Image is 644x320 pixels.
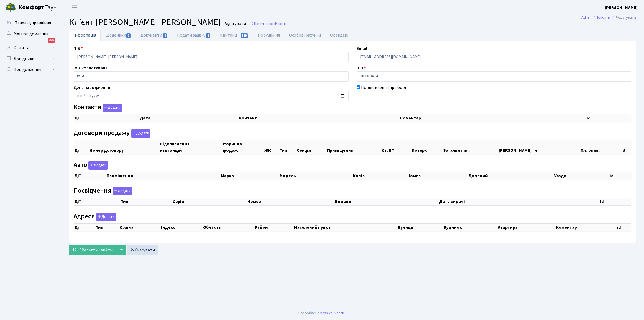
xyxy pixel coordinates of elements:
th: Будинок [443,223,497,231]
th: Контакт [238,114,400,122]
th: Пл. опал. [580,140,621,154]
button: Посвідчення [113,187,132,195]
th: Коментар [556,223,616,231]
a: Квитанції [215,30,253,41]
a: Повідомлення [3,64,57,75]
a: Admin [581,15,592,20]
a: Інформація [69,30,101,41]
button: Адреси [96,213,116,221]
a: Додати [130,128,150,138]
th: Приміщення [106,172,220,180]
span: 2 [206,33,210,38]
th: Дії [74,114,140,122]
span: 5 [126,33,131,38]
label: Авто [74,161,108,170]
a: Додати [87,160,108,170]
th: Область [203,223,255,231]
button: Договори продажу [131,129,150,138]
a: [PERSON_NAME] [605,4,638,11]
th: Тип [279,140,296,154]
th: Доданий [468,172,554,180]
th: Вторинна продаж [221,140,264,154]
label: Ім'я користувача [74,65,108,71]
th: Відправлення квитанцій [159,140,221,154]
th: Угода [554,172,609,180]
th: id [621,140,631,154]
th: Модель [279,172,353,180]
th: Номер [247,198,334,205]
th: Приміщення [327,140,381,154]
th: Колір [352,172,407,180]
th: Загальна пл. [443,140,498,154]
th: Поверх [411,140,443,154]
small: Редагувати . [222,21,248,26]
span: 9 [163,33,167,38]
th: Номер [407,172,468,180]
label: Повідомлення про борг [361,84,407,91]
th: Дії [74,140,89,154]
b: Комфорт [18,3,44,12]
a: Massive Kinetic [320,310,345,316]
a: Назад до всіхКлієнти [250,21,287,26]
label: ІПН [357,65,366,71]
th: Номер договору [89,140,159,154]
th: ЖК [264,140,279,154]
label: Договори продажу [74,129,150,138]
th: Вулиця [397,223,443,231]
th: Коментар [400,114,586,122]
button: Переключити навігацію [68,3,81,12]
img: logo.png [5,2,16,13]
a: Порушення [253,30,284,41]
span: 129 [241,33,248,38]
th: Дата видачі [439,198,600,205]
a: Додати [101,103,122,112]
a: Додати [95,212,116,221]
th: Тип [95,223,119,231]
button: Контакти [103,104,122,112]
a: Панель управління [3,18,57,28]
div: 200 [48,38,55,43]
th: Дата [139,114,238,122]
th: Тип [120,198,172,205]
a: Скасувати [127,245,158,255]
th: Дії [74,198,120,205]
span: Клієнт [PERSON_NAME] [PERSON_NAME] [69,16,221,28]
a: Щоденник [101,30,136,41]
a: Орендарі [326,30,353,41]
a: Довідники [3,53,57,64]
a: Особові рахунки [284,30,326,41]
div: Розроблено . [298,310,346,316]
span: Таун [18,3,57,12]
label: Адреси [74,213,116,221]
button: Зберегти і вийти [69,245,116,255]
label: Контакти [74,104,122,112]
a: Подати заявку [172,30,215,41]
li: Редагувати [610,15,636,21]
nav: breadcrumb [573,12,644,23]
button: Авто [88,161,108,170]
span: Зберегти і вийти [79,247,113,253]
label: ПІБ [74,45,83,52]
span: Клієнти [275,21,287,26]
a: Клієнти [3,43,57,53]
a: Мої повідомлення200 [3,28,57,39]
label: Посвідчення [74,187,132,195]
th: Дії [74,223,95,231]
th: Кв, БТІ [381,140,411,154]
a: Додати [111,186,132,195]
a: Документи [136,30,172,41]
th: id [609,172,631,180]
th: Країна [119,223,160,231]
span: Панель управління [14,20,51,26]
span: Мої повідомлення [14,31,48,37]
th: Індекс [160,223,202,231]
th: [PERSON_NAME] пл. [498,140,580,154]
th: Дії [74,172,106,180]
a: Клієнти [597,15,610,20]
th: Населений пункт [294,223,397,231]
label: Email [357,45,367,52]
th: Видано [334,198,438,205]
th: Район [254,223,293,231]
th: Серія [172,198,247,205]
label: День народження [74,84,110,91]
